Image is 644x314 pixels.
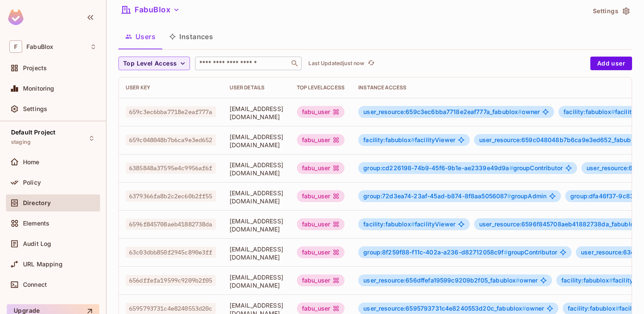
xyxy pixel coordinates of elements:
button: FabuBlox [118,3,183,17]
span: groupAdmin [363,193,546,200]
span: # [507,192,511,200]
span: F [9,40,22,53]
span: user_resource:659c048048b7b6ca9e3ed652_fabublox [479,136,644,143]
div: Top Level Access [297,84,345,91]
span: Connect [23,281,47,288]
span: groupContributor [363,165,563,171]
span: # [611,108,615,115]
span: 63c03dbb850f2945c890e3ff [126,247,216,258]
span: facility:fabublox [363,136,415,143]
span: # [411,136,415,143]
span: group:8f259f88-f11c-402a-a236-d82712058c9f [363,248,507,256]
span: Elements [23,220,49,227]
span: # [516,277,520,284]
button: Add user [590,57,632,70]
span: 659c3ec6bba7718e2eaf777a [126,106,216,117]
div: fabu_user [297,106,345,118]
span: [EMAIL_ADDRESS][DOMAIN_NAME] [230,105,283,121]
span: Default Project [11,129,55,136]
span: group:72d3ea74-23af-45ad-b874-8f8aa5056087 [363,192,511,200]
span: # [411,220,415,228]
span: 656dffefa19599c9209b2f05 [126,275,216,286]
button: Settings [589,4,632,18]
span: facilityViewer [363,137,455,143]
button: refresh [366,58,376,69]
span: user_resource:656dffefa19599c9209b2f05_fabublox [363,277,520,284]
span: Directory [23,200,51,206]
span: Click to refresh data [364,58,376,69]
button: Top Level Access [118,57,190,70]
span: # [609,277,613,284]
span: [EMAIL_ADDRESS][DOMAIN_NAME] [230,189,283,205]
span: URL Mapping [23,261,63,268]
span: user_resource:659c3ec6bba7718e2eaf777a_fabublox [363,108,522,115]
span: user_resource:6595793731c4e8240553d20c_fabublox [363,305,526,312]
span: Projects [23,65,47,71]
span: refresh [368,59,375,68]
span: facility:fabublox [563,108,615,115]
span: Monitoring [23,85,55,92]
span: staging [11,139,31,146]
span: facility:fabublox [561,277,613,284]
button: Instances [162,26,220,47]
div: fabu_user [297,134,345,146]
span: facility:fabublox [568,305,619,312]
div: User Key [126,84,216,91]
span: group:cd226198-74b9-45f6-9b1e-ae2339e49d9a [363,164,513,171]
span: [EMAIL_ADDRESS][DOMAIN_NAME] [230,273,283,289]
span: # [504,248,508,256]
div: fabu_user [297,246,345,258]
span: user_resource:6596f845708aeb41882738da_fabublox [479,220,641,228]
img: SReyMgAAAABJRU5ErkJggg== [8,9,23,25]
span: 6379366fa8b2c2ec60b2ff55 [126,191,216,202]
span: Audit Log [23,240,51,247]
p: Last Updated just now [308,60,364,67]
span: Settings [23,106,47,112]
span: # [522,305,526,312]
span: owner [363,277,538,284]
span: # [615,305,619,312]
span: owner [363,305,544,312]
span: [EMAIL_ADDRESS][DOMAIN_NAME] [230,217,283,233]
span: owner [363,108,540,115]
span: Workspace: FabuBlox [26,43,53,50]
span: Home [23,159,40,166]
span: groupContributor [363,249,557,256]
span: Top Level Access [123,58,177,69]
div: fabu_user [297,162,345,174]
span: 6385848a37595e4c9956af6f [126,163,216,174]
span: # [509,164,513,171]
span: 6596f845708aeb41882738da [126,219,216,230]
div: fabu_user [297,190,345,202]
span: [EMAIL_ADDRESS][DOMAIN_NAME] [230,161,283,177]
button: Users [118,26,162,47]
div: User Details [230,84,283,91]
span: Policy [23,179,41,186]
span: 659c048048b7b6ca9e3ed652 [126,134,216,146]
div: fabu_user [297,218,345,230]
div: fabu_user [297,274,345,286]
span: facilityViewer [363,221,455,228]
span: [EMAIL_ADDRESS][DOMAIN_NAME] [230,133,283,149]
span: facility:fabublox [363,220,415,228]
span: # [518,108,522,115]
span: 6595793731c4e8240553d20c [126,303,216,314]
span: [EMAIL_ADDRESS][DOMAIN_NAME] [230,245,283,261]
